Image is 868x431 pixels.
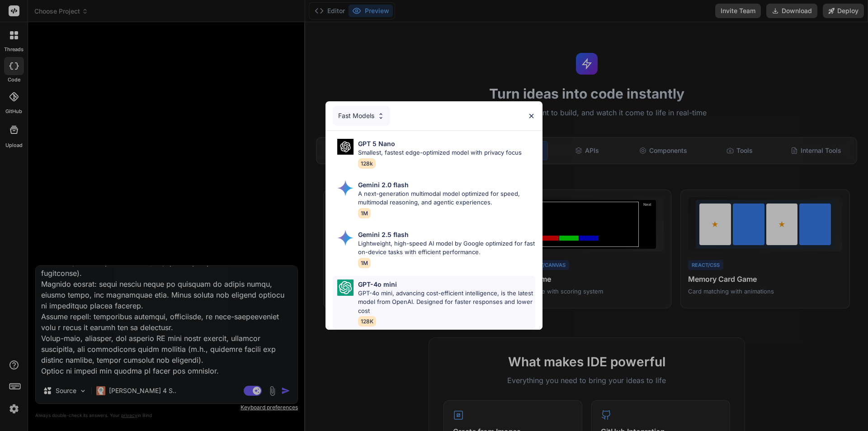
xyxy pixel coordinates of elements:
[358,239,535,257] p: Lightweight, high-speed AI model by Google optimized for fast on-device tasks with efficient perf...
[358,158,376,169] span: 128k
[337,279,354,296] img: Pick Models
[358,289,535,316] p: GPT-4o mini, advancing cost-efficient intelligence, is the latest model from OpenAI. Designed for...
[358,148,522,157] p: Smallest, fastest edge-optimized model with privacy focus
[337,230,354,246] img: Pick Models
[358,139,395,148] p: GPT 5 Nano
[337,139,354,155] img: Pick Models
[358,189,535,207] p: A next-generation multimodal model optimized for speed, multimodal reasoning, and agentic experie...
[528,112,535,120] img: close
[358,316,376,327] span: 128K
[358,258,371,268] span: 1M
[333,106,390,126] div: Fast Models
[337,180,354,196] img: Pick Models
[358,180,409,189] p: Gemini 2.0 flash
[377,112,385,120] img: Pick Models
[358,230,409,239] p: Gemini 2.5 flash
[358,279,397,289] p: GPT-4o mini
[358,208,371,218] span: 1M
